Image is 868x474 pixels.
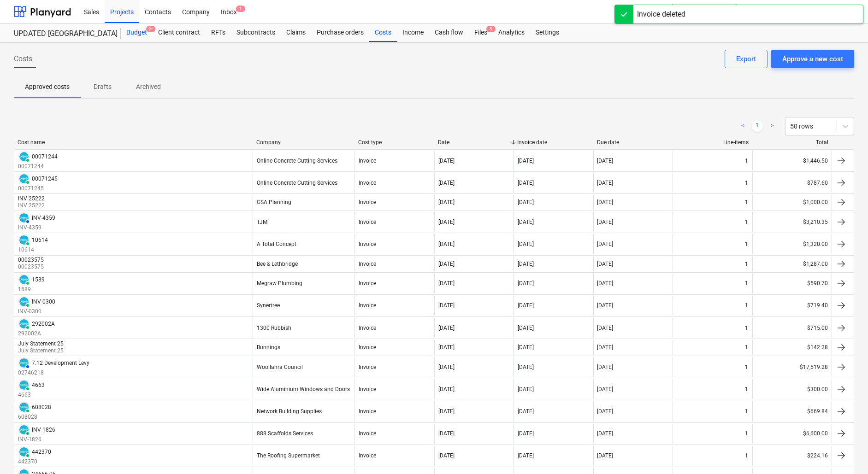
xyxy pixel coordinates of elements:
[597,280,614,287] div: [DATE]
[32,321,55,327] div: 292002A
[32,382,45,388] div: 4663
[752,195,832,210] div: $1,000.00
[18,296,30,308] div: Invoice has been synced with Xero and its status is currently PAID
[19,213,29,222] img: xero.svg
[19,235,29,245] img: xero.svg
[597,302,614,309] div: [DATE]
[752,379,832,399] div: $300.00
[438,325,455,331] div: [DATE]
[19,319,29,328] img: xero.svg
[358,139,431,146] div: Cost type
[359,280,376,287] div: Invoice
[438,219,455,225] div: [DATE]
[18,274,30,286] div: Invoice has been synced with Xero and its status is currently PAID
[18,257,44,263] div: 00023575
[438,408,455,415] div: [DATE]
[18,340,64,347] div: July Statement 25
[92,82,114,92] p: Drafts
[745,302,749,309] div: 1
[767,121,778,132] a: Next page
[18,458,51,466] p: 442370
[438,430,455,437] div: [DATE]
[518,364,534,370] div: [DATE]
[782,53,843,65] div: Approve a new cost
[18,286,45,293] p: 1589
[745,280,749,287] div: 1
[518,344,534,351] div: [DATE]
[257,386,350,392] div: Wide Aluminium Windows and Doors
[19,275,29,284] img: xero.svg
[18,185,58,193] p: 00071245
[281,23,311,42] a: Claims
[752,257,832,271] div: $1,287.00
[18,195,45,202] div: INV 25222
[737,121,748,132] a: Previous page
[745,430,749,437] div: 1
[752,357,832,377] div: $17,519.28
[18,446,30,458] div: Invoice has been synced with Xero and its status is currently PAID
[19,425,29,434] img: xero.svg
[369,23,397,42] a: Costs
[597,139,669,146] div: Due date
[597,199,614,205] div: [DATE]
[518,408,534,415] div: [DATE]
[469,23,493,42] div: Files
[736,53,756,65] div: Export
[18,212,30,224] div: Invoice has been synced with Xero and its status is currently AUTHORISED
[206,23,231,42] div: RFTs
[359,261,376,267] div: Invoice
[745,452,749,459] div: 1
[257,325,291,331] div: 1300 Rubbish
[257,302,280,309] div: Synertree
[18,234,30,246] div: Invoice has been synced with Xero and its status is currently PAID
[745,261,749,267] div: 1
[518,219,534,225] div: [DATE]
[18,391,45,399] p: 4663
[231,23,281,42] a: Subcontracts
[677,139,749,146] div: Line-items
[18,330,55,338] p: 292002A
[18,151,30,163] div: Invoice has been synced with Xero and its status is currently PAID
[146,26,155,32] span: 9+
[18,173,30,185] div: Invoice has been synced with Xero and its status is currently PAID
[18,401,30,413] div: Invoice has been synced with Xero and its status is currently PAID
[756,139,828,146] div: Total
[257,158,337,164] div: Online Concrete Cutting Services
[359,430,376,437] div: Invoice
[429,23,469,42] div: Cash flow
[257,219,267,225] div: TJM
[257,452,320,459] div: The Roofing Supermarket
[493,23,530,42] div: Analytics
[438,199,455,205] div: [DATE]
[752,274,832,293] div: $590.70
[18,379,30,391] div: Invoice has been synced with Xero and its status is currently PAID
[518,302,534,309] div: [DATE]
[597,386,614,392] div: [DATE]
[597,344,614,351] div: [DATE]
[438,452,455,459] div: [DATE]
[18,369,89,377] p: 02746218
[25,82,70,92] p: Approved costs
[359,199,376,205] div: Invoice
[18,318,30,330] div: Invoice has been synced with Xero and its status is currently PAID
[745,344,749,351] div: 1
[597,408,614,415] div: [DATE]
[18,308,55,316] p: INV-0300
[438,386,455,392] div: [DATE]
[32,215,55,221] div: INV-4359
[311,23,369,42] a: Purchase orders
[19,152,29,161] img: xero.svg
[359,408,376,415] div: Invoice
[32,427,55,433] div: INV-1826
[14,29,110,39] div: UPDATED [GEOGRAPHIC_DATA]
[597,241,614,247] div: [DATE]
[359,241,376,247] div: Invoice
[752,401,832,421] div: $669.84
[752,318,832,338] div: $715.00
[438,280,455,287] div: [DATE]
[32,404,51,410] div: 608028
[19,174,29,183] img: xero.svg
